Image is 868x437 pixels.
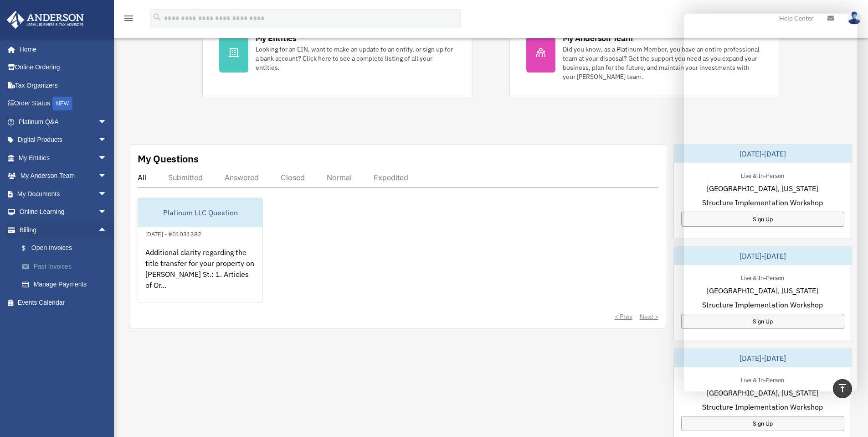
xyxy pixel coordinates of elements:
img: Anderson Advisors Platinum Portal [4,11,87,29]
a: Digital Productsarrow_drop_down [6,131,121,149]
div: [DATE]-[DATE] [674,247,852,265]
div: Submitted [168,173,203,182]
div: All [138,173,146,182]
a: Platinum LLC Question[DATE] - #01031382Additional clarity regarding the title transfer for your p... [138,198,263,302]
div: Closed [281,173,305,182]
a: My Entitiesarrow_drop_down [6,149,121,167]
div: Did you know, as a Platinum Member, you have an entire professional team at your disposal? Get th... [563,45,763,81]
div: Normal [327,173,352,182]
span: arrow_drop_down [98,149,116,167]
a: Billingarrow_drop_up [6,221,121,239]
div: [DATE]-[DATE] [674,145,852,163]
a: Sign Up [681,212,844,227]
a: My Documentsarrow_drop_down [6,185,121,203]
i: search [152,12,162,22]
div: Answered [225,173,259,182]
a: Home [6,40,116,58]
div: [DATE]-[DATE] [674,349,852,367]
a: Sign Up [681,416,844,431]
iframe: Chat Window [684,14,857,391]
a: Online Ordering [6,58,121,77]
div: Additional clarity regarding the title transfer for your property on [PERSON_NAME] St.: 1. Articl... [138,239,262,311]
div: Platinum LLC Question [138,198,262,227]
a: Online Learningarrow_drop_down [6,203,121,221]
a: My Anderson Teamarrow_drop_down [6,167,121,185]
span: $ [27,243,31,254]
div: [DATE] - #01031382 [138,229,209,238]
span: Structure Implementation Workshop [702,401,823,412]
span: arrow_drop_down [98,131,116,150]
span: arrow_drop_down [98,203,116,222]
div: Looking for an EIN, want to make an update to an entity, or sign up for a bank account? Click her... [256,45,456,72]
a: My Entities Looking for an EIN, want to make an update to an entity, or sign up for a bank accoun... [202,16,473,98]
a: menu [123,16,134,24]
a: Past Invoices [13,257,121,276]
div: NEW [52,97,72,110]
a: Platinum Q&Aarrow_drop_down [6,113,121,131]
span: arrow_drop_down [98,113,116,131]
span: arrow_drop_down [98,185,116,203]
span: [GEOGRAPHIC_DATA], [US_STATE] [707,387,818,398]
a: $Open Invoices [13,239,121,258]
a: Manage Payments [13,276,121,294]
a: My Anderson Team Did you know, as a Platinum Member, you have an entire professional team at your... [509,16,780,98]
div: Expedited [374,173,408,182]
a: Order StatusNEW [6,94,121,113]
a: Events Calendar [6,293,121,312]
a: Sign Up [681,314,844,329]
i: menu [123,13,134,24]
a: Tax Organizers [6,76,121,94]
span: arrow_drop_down [98,167,116,186]
div: My Questions [138,152,199,166]
img: User Pic [847,11,861,25]
span: arrow_drop_up [98,221,116,239]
